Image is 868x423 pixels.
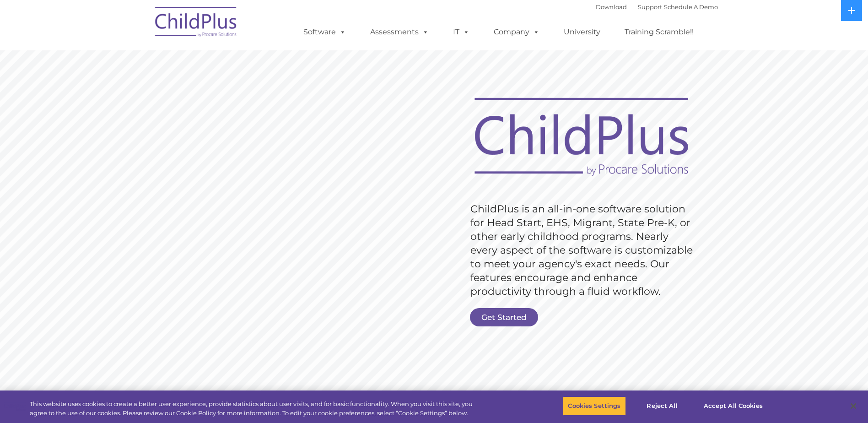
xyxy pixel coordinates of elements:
[664,3,718,11] a: Schedule A Demo
[470,308,538,326] a: Get Started
[699,396,768,416] button: Accept All Cookies
[563,396,625,416] button: Cookies Settings
[555,23,609,41] a: University
[596,3,718,11] font: |
[30,400,477,418] div: This website uses cookies to create a better user experience, provide statistics about user visit...
[294,23,355,41] a: Software
[596,3,627,11] a: Download
[638,3,662,11] a: Support
[485,23,549,41] a: Company
[634,396,691,416] button: Reject All
[151,0,242,46] img: ChildPlus by Procare Solutions
[843,396,863,416] button: Close
[470,202,697,298] rs-layer: ChildPlus is an all-in-one software solution for Head Start, EHS, Migrant, State Pre-K, or other ...
[361,23,438,41] a: Assessments
[615,23,703,41] a: Training Scramble!!
[444,23,479,41] a: IT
